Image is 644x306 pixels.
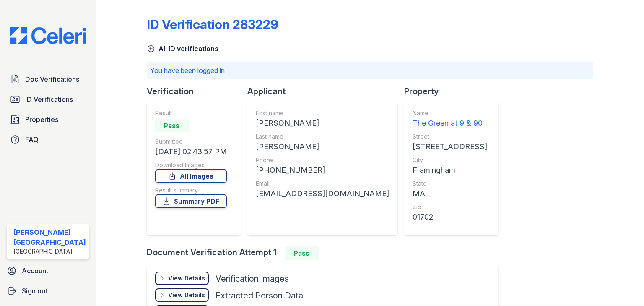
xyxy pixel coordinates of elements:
a: Account [3,262,93,279]
div: Phone [256,156,389,164]
span: Account [22,266,48,276]
div: Download Images [155,161,227,169]
div: The Green at 9 & 90 [413,117,487,129]
div: [PERSON_NAME] [256,141,389,153]
a: All Images [155,169,227,183]
div: State [413,179,487,188]
span: ID Verifications [25,94,73,104]
div: Email [256,179,389,188]
div: Document Verification Attempt 1 [147,246,505,260]
span: Sign out [22,286,47,296]
a: Summary PDF [155,194,227,208]
p: You have been logged in [150,65,590,75]
div: Extracted Person Data [216,290,303,301]
div: Submitted [155,137,227,146]
div: [PERSON_NAME][GEOGRAPHIC_DATA] [13,227,86,247]
div: [PHONE_NUMBER] [256,164,389,176]
div: ID Verification 283229 [147,17,278,32]
a: Doc Verifications [7,71,89,88]
div: [EMAIL_ADDRESS][DOMAIN_NAME] [256,188,389,200]
a: All ID verifications [147,44,218,54]
span: Properties [25,114,58,124]
span: FAQ [25,135,39,145]
div: Last name [256,132,389,141]
div: Framingham [413,164,487,176]
div: Property [404,86,505,97]
div: [GEOGRAPHIC_DATA] [13,247,86,256]
span: Doc Verifications [25,74,79,84]
div: View Details [168,291,205,299]
div: Verification [147,86,247,97]
div: View Details [168,274,205,283]
a: Sign out [3,283,93,299]
div: Name [413,109,487,117]
div: Zip [413,203,487,211]
a: Name The Green at 9 & 90 [413,109,487,129]
div: 01702 [413,211,487,223]
div: Pass [155,119,189,132]
div: [DATE] 02:43:57 PM [155,146,227,158]
div: [PERSON_NAME] [256,117,389,129]
div: Verification Images [216,273,289,285]
a: Properties [7,111,89,128]
div: Applicant [247,86,404,97]
div: City [413,156,487,164]
a: ID Verifications [7,91,89,108]
div: Pass [285,246,319,260]
div: Result summary [155,186,227,194]
div: Result [155,109,227,117]
a: FAQ [7,131,89,148]
img: CE_Logo_Blue-a8612792a0a2168367f1c8372b55b34899dd931a85d93a1a3d3e32e68fde9ad4.png [3,27,93,44]
div: MA [413,188,487,200]
div: Street [413,132,487,141]
div: [STREET_ADDRESS] [413,141,487,153]
div: First name [256,109,389,117]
